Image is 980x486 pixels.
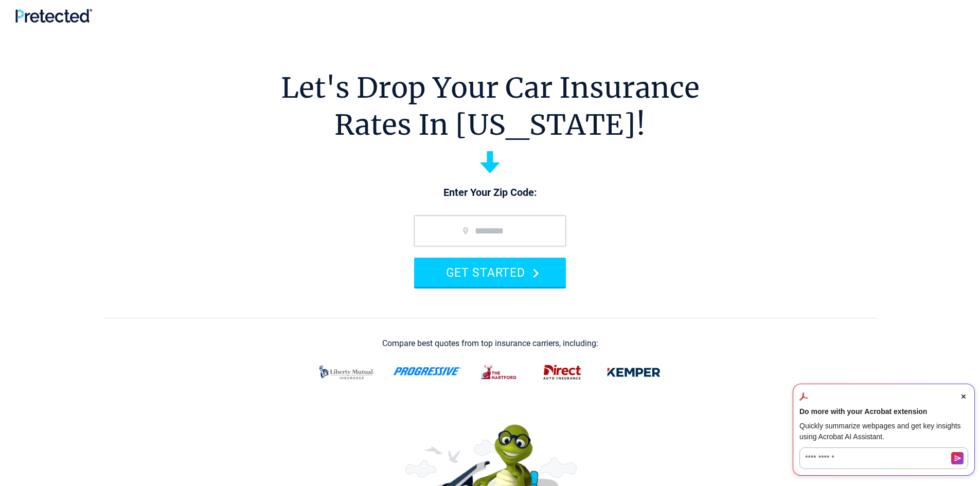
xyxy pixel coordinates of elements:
img: direct [537,359,587,386]
img: Pretected Logo [15,9,92,23]
p: Enter Your Zip Code: [404,186,576,200]
img: progressive [393,367,462,375]
img: thehartford [474,359,525,386]
button: GET STARTED [414,258,566,287]
input: zip code [414,215,566,246]
div: Compare best quotes from top insurance carriers, including: [382,339,598,348]
h1: Let's Drop Your Car Insurance Rates In [US_STATE]! [281,69,700,143]
img: kemper [600,359,668,386]
img: liberty [313,359,381,386]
